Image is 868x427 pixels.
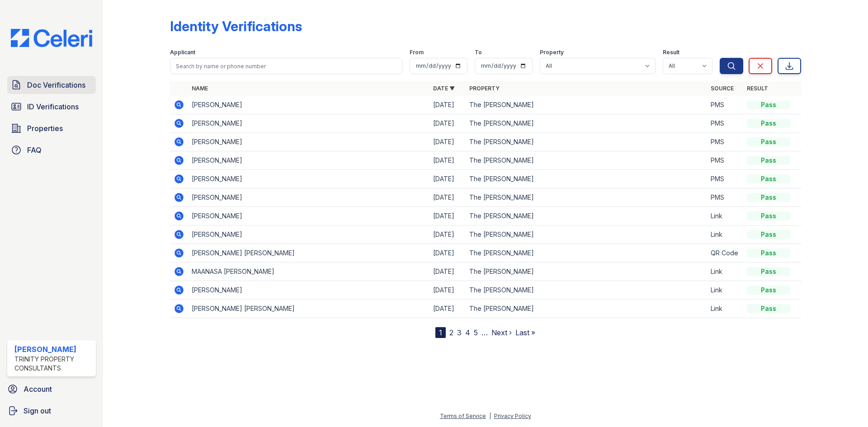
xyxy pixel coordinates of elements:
td: [PERSON_NAME] [188,151,429,170]
td: [DATE] [429,188,466,207]
a: Next › [491,328,512,337]
a: ID Verifications [7,98,96,116]
a: Doc Verifications [7,76,96,94]
div: Identity Verifications [170,18,302,34]
td: The [PERSON_NAME] [466,114,707,133]
td: The [PERSON_NAME] [466,170,707,188]
td: PMS [707,188,743,207]
td: [DATE] [429,300,466,318]
td: Link [707,281,743,300]
td: The [PERSON_NAME] [466,263,707,281]
td: The [PERSON_NAME] [466,188,707,207]
td: QR Code [707,244,743,263]
td: The [PERSON_NAME] [466,151,707,170]
label: To [475,49,482,56]
td: [DATE] [429,170,466,188]
a: Property [469,85,500,92]
td: [DATE] [429,114,466,133]
td: [DATE] [429,133,466,151]
a: Account [4,380,99,398]
span: Sign out [24,405,51,416]
span: Properties [27,123,63,134]
a: 2 [449,328,453,337]
a: Properties [7,119,96,137]
a: Name [192,85,208,92]
div: 1 [435,327,446,338]
label: Property [540,49,564,56]
a: Last » [515,328,535,337]
div: Pass [747,174,790,183]
input: Search by name or phone number [170,58,402,74]
label: Result [663,49,679,56]
label: Applicant [170,49,195,56]
div: Pass [747,137,790,146]
td: [PERSON_NAME] [PERSON_NAME] [188,300,429,318]
a: Terms of Service [440,413,486,419]
a: Date ▼ [433,85,455,92]
div: Pass [747,267,790,276]
td: PMS [707,114,743,133]
div: | [489,413,491,419]
td: PMS [707,151,743,170]
span: … [481,327,488,338]
td: The [PERSON_NAME] [466,225,707,244]
a: 4 [465,328,470,337]
div: Pass [747,286,790,295]
td: [PERSON_NAME] [188,133,429,151]
span: Doc Verifications [27,80,85,90]
td: [PERSON_NAME] [188,225,429,244]
div: [PERSON_NAME] [14,344,92,355]
td: [DATE] [429,151,466,170]
td: PMS [707,170,743,188]
a: 3 [457,328,462,337]
td: PMS [707,133,743,151]
a: Sign out [4,402,99,420]
td: [PERSON_NAME] [188,281,429,300]
td: The [PERSON_NAME] [466,281,707,300]
a: Privacy Policy [494,413,531,419]
td: [PERSON_NAME] [188,96,429,114]
td: [DATE] [429,225,466,244]
td: [PERSON_NAME] [188,207,429,225]
td: Link [707,300,743,318]
img: CE_Logo_Blue-a8612792a0a2168367f1c8372b55b34899dd931a85d93a1a3d3e32e68fde9ad4.png [4,29,99,47]
td: [DATE] [429,207,466,225]
td: [DATE] [429,96,466,114]
td: Link [707,225,743,244]
td: [DATE] [429,263,466,281]
td: The [PERSON_NAME] [466,133,707,151]
span: ID Verifications [27,101,79,112]
div: Pass [747,156,790,165]
td: Link [707,263,743,281]
a: FAQ [7,141,96,159]
td: The [PERSON_NAME] [466,96,707,114]
td: [DATE] [429,244,466,263]
div: Pass [747,211,790,221]
td: The [PERSON_NAME] [466,207,707,225]
td: The [PERSON_NAME] [466,300,707,318]
td: [PERSON_NAME] [PERSON_NAME] [188,244,429,263]
div: Trinity Property Consultants [14,355,92,373]
span: Account [24,384,52,394]
div: Pass [747,249,790,258]
a: Result [747,85,768,92]
div: Pass [747,119,790,128]
div: Pass [747,100,790,109]
td: [PERSON_NAME] [188,114,429,133]
a: 5 [474,328,478,337]
td: [PERSON_NAME] [188,170,429,188]
a: Source [711,85,734,92]
span: FAQ [27,145,42,155]
td: The [PERSON_NAME] [466,244,707,263]
div: Pass [747,230,790,239]
td: [DATE] [429,281,466,300]
td: Link [707,207,743,225]
label: From [410,49,424,56]
td: PMS [707,96,743,114]
div: Pass [747,193,790,202]
td: [PERSON_NAME] [188,188,429,207]
div: Pass [747,304,790,313]
td: MAANASA [PERSON_NAME] [188,263,429,281]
